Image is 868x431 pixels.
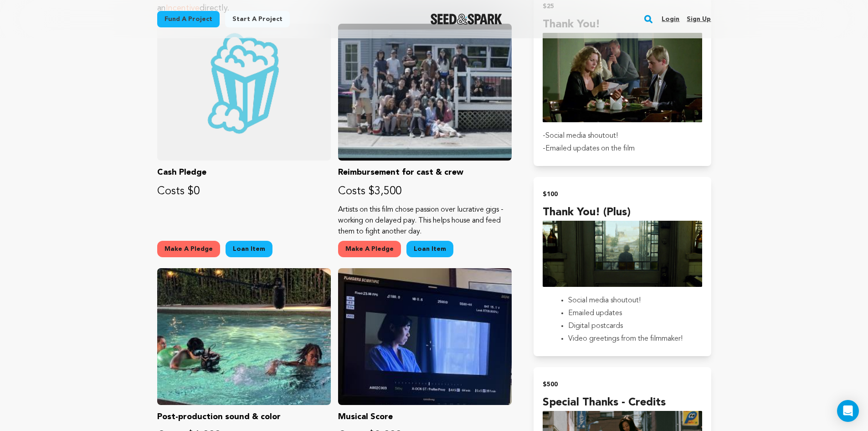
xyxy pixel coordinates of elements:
li: Social media shoutout! [568,294,691,307]
img: incentive [543,221,702,287]
p: Reimbursement for cast & crew [338,166,512,179]
li: Digital postcards [568,320,691,332]
button: Make A Pledge [338,241,401,257]
p: Artists on this film chose passion over lucrative gigs - working on delayed pay. This helps house... [338,204,512,237]
a: Login [662,12,679,26]
p: Musical Score [338,410,512,423]
a: Loan Item [226,241,272,257]
p: -Emailed updates on the film [543,142,702,155]
h4: Special Thanks - Credits [543,395,702,411]
button: Make A Pledge [157,241,220,257]
h2: $500 [543,378,702,391]
img: incentive [543,33,702,122]
button: $100 Thank you! (Plus) incentive Social media shoutout!Emailed updatesDigital postcardsVideo gree... [534,177,711,356]
p: Post-production sound & color [157,410,331,423]
img: Seed&Spark Logo Dark Mode [431,14,502,25]
p: Costs $3,500 [338,184,512,199]
p: -Social media shoutout! [543,130,702,142]
li: Emailed updates [568,307,691,320]
a: Loan Item [406,241,453,257]
a: Sign up [687,12,711,26]
a: Fund a project [157,11,220,27]
h2: $100 [543,188,702,201]
a: Seed&Spark Homepage [431,14,502,25]
p: Cash Pledge [157,166,331,179]
a: Start a project [225,11,290,27]
div: Open Intercom Messenger [837,400,859,422]
h4: Thank you! (Plus) [543,204,702,221]
p: Costs $0 [157,184,331,199]
li: Video greetings from the filmmaker! [568,332,691,345]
